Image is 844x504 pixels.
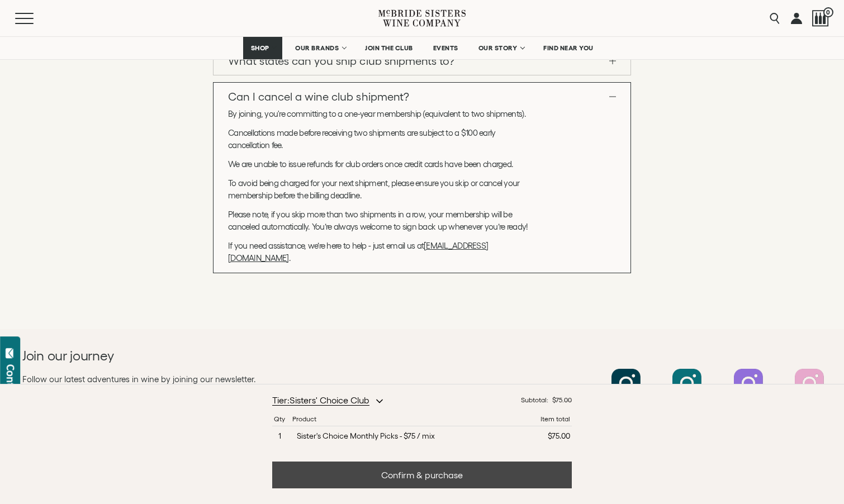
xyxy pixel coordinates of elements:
[365,44,413,52] span: JOIN THE CLUB
[228,158,539,170] p: We are unable to issue refunds for club orders once credit cards have been charged.
[471,37,531,59] a: OUR STORY
[658,369,716,423] a: Follow McBride Sisters Collection on Instagram [PERSON_NAME] SistersCollection
[823,7,833,17] span: 0
[214,47,630,75] a: What states can you ship club shipments to?
[536,37,601,59] a: FIND NEAR YOU
[22,347,382,365] h2: Join our journey
[719,369,777,416] a: Follow Black Girl Magic Wines on Instagram Black GirlMagic Wines
[288,37,352,59] a: OUR BRANDS
[5,364,16,415] div: Contact Us
[597,369,655,416] a: Follow McBride Sisters on Instagram [PERSON_NAME]Sisters
[433,44,458,52] span: EVENTS
[214,83,630,111] a: Can I cancel a wine club shipment?
[22,373,422,398] p: Follow our latest adventures in wine by joining our newsletter. No pressure. No spamming. Opt out...
[228,240,539,264] p: If you need assistance, we’re here to help - just email us at .
[15,13,55,24] button: Mobile Menu Trigger
[543,44,594,52] span: FIND NEAR YOU
[478,44,518,52] span: OUR STORY
[228,108,539,120] p: By joining, you're committing to a one-year membership (equivalent to two shipments).
[228,208,539,233] p: Please note, if you skip more than two shipments in a row, your membership will be canceled autom...
[228,177,539,202] p: To avoid being charged for your next shipment, please ensure you skip or cancel your membership b...
[358,37,420,59] a: JOIN THE CLUB
[228,127,539,151] p: Cancellations made before receiving two shipments are subject to a $100 early cancellation fee.
[243,37,282,59] a: SHOP
[426,37,466,59] a: EVENTS
[780,369,838,416] a: Follow SHE CAN Wines on Instagram She CanWines
[250,44,269,52] span: SHOP
[295,44,339,52] span: OUR BRANDS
